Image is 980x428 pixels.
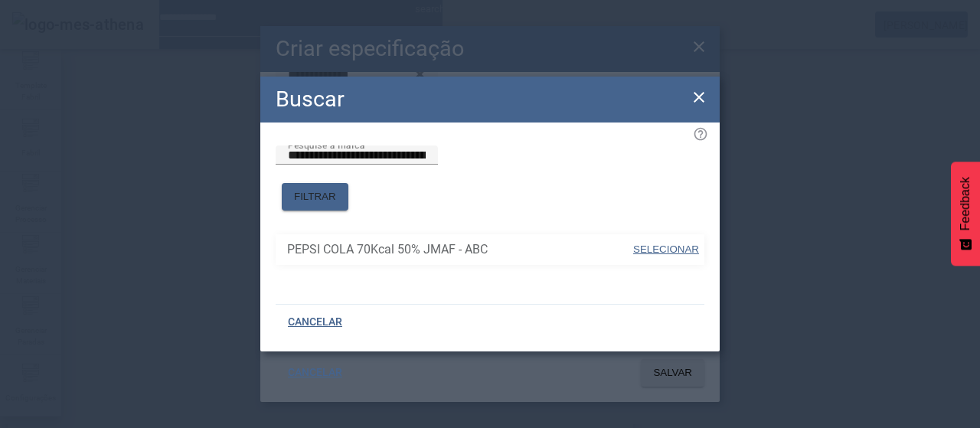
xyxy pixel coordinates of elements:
[951,162,980,266] button: Feedback - Mostrar pesquisa
[276,359,354,387] button: CANCELAR
[294,189,336,204] span: FILTRAR
[282,183,348,211] button: FILTRAR
[653,365,692,381] span: SALVAR
[276,83,345,116] h2: Buscar
[288,315,342,330] span: CANCELAR
[288,365,342,381] span: CANCELAR
[633,243,699,255] span: SELECIONAR
[632,236,701,263] button: SELECIONAR
[641,359,704,387] button: SALVAR
[288,139,365,150] mat-label: Pesquise a marca
[959,177,972,230] span: Feedback
[287,240,632,259] span: PEPSI COLA 70Kcal 50% JMAF - ABC
[276,309,354,336] button: CANCELAR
